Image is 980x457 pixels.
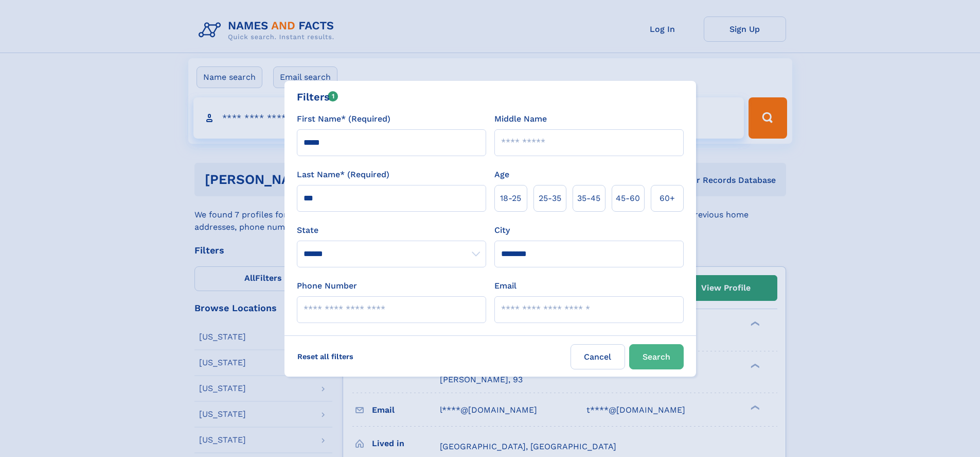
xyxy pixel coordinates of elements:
[297,113,390,125] label: First Name* (Required)
[297,89,338,105] div: Filters
[571,344,625,369] label: Cancel
[494,280,516,292] label: Email
[500,192,521,205] span: 18‑25
[577,192,600,205] span: 35‑45
[297,280,357,292] label: Phone Number
[297,224,486,236] label: State
[291,344,360,369] label: Reset all filters
[660,192,675,205] span: 60+
[494,113,547,125] label: Middle Name
[539,192,561,205] span: 25‑35
[629,344,684,369] button: Search
[616,192,640,205] span: 45‑60
[494,224,510,236] label: City
[297,168,389,181] label: Last Name* (Required)
[494,168,509,181] label: Age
